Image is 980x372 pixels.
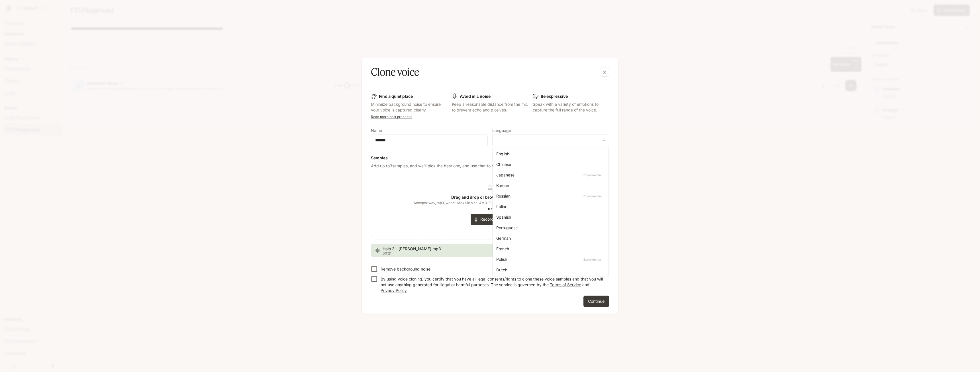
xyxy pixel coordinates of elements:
[582,172,603,178] p: Experimental
[496,161,603,167] div: Chinese
[496,267,603,273] div: Dutch
[496,256,603,262] div: Polish
[496,214,603,220] div: Spanish
[582,257,603,262] p: Experimental
[496,151,603,157] div: English
[496,193,603,199] div: Russian
[496,182,603,188] div: Korean
[496,246,603,252] div: French
[582,194,603,199] p: Experimental
[496,225,603,231] div: Portuguese
[496,172,603,178] div: Japanese
[496,235,603,241] div: German
[496,204,603,210] div: Italian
